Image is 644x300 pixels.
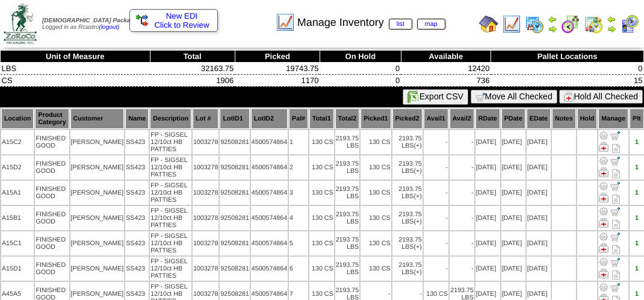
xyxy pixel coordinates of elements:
img: Manage Hold [599,243,608,253]
img: Adjust [599,232,608,242]
span: New EDI [166,11,198,20]
td: - [450,181,474,205]
td: A15D1 [1,257,34,281]
td: SS423 [125,257,149,281]
td: 130 CS [361,155,391,180]
th: RDate [475,108,500,129]
i: Note [612,169,620,178]
img: arrowleft.gif [548,14,557,24]
button: Move All Checked [471,90,557,104]
td: 130 CS [309,155,334,180]
td: SS423 [125,231,149,255]
td: 130 CS [309,181,334,205]
td: 1003278 [193,181,219,205]
div: 1 [630,189,643,196]
img: arrowright.gif [607,24,616,34]
div: 1 [630,240,643,247]
img: Adjust [599,131,608,140]
a: map [417,19,445,30]
th: Customer [70,108,125,129]
td: FP - SIGSEL 12/10ct HB PATTIES [150,155,191,180]
i: Note [612,144,620,153]
td: A15D2 [1,155,34,180]
td: 0 [320,63,401,75]
img: Adjust [599,156,608,166]
img: zoroco-logo-small.webp [4,4,37,44]
th: Avail2 [450,108,474,129]
img: cart.gif [475,92,485,102]
i: Note [612,220,620,229]
td: 1170 [235,75,320,87]
td: - [450,155,474,180]
td: SS423 [125,181,149,205]
td: 1003278 [193,206,219,230]
img: Move [610,181,620,191]
img: Adjust [599,181,608,191]
td: 130 CS [309,257,334,281]
img: ediSmall.gif [136,14,148,27]
td: 2 [289,155,308,180]
th: PDate [501,108,525,129]
td: [DATE] [475,130,500,154]
th: Total2 [335,108,360,129]
td: 92508281 [220,257,249,281]
td: 2193.75 LBS [335,155,360,180]
img: excel.gif [407,91,420,103]
td: A15C2 [1,130,34,154]
td: SS423 [125,206,149,230]
td: 4500574864 [251,257,288,281]
th: Total1 [309,108,334,129]
td: 6 [289,257,308,281]
th: Pallet Locations [491,51,644,63]
th: Manage [598,108,628,129]
td: FINISHED GOOD [35,181,69,205]
div: (+) [413,243,421,251]
a: New EDI Click to Review [136,11,211,30]
td: 0 [320,75,401,87]
td: 2193.75 LBS [335,181,360,205]
td: [PERSON_NAME] [70,181,125,205]
td: SS423 [125,155,149,180]
td: - [450,206,474,230]
td: - [424,206,448,230]
td: 2193.75 LBS [392,155,423,180]
div: 1 [630,164,643,171]
td: LBS [1,63,150,75]
td: 2193.75 LBS [335,231,360,255]
td: [DATE] [527,181,551,205]
div: 1 [630,265,643,272]
div: 1 [630,139,643,146]
td: CS [1,75,150,87]
th: Name [125,108,149,129]
img: Manage Hold [599,167,608,177]
th: LotID1 [220,108,249,129]
td: [DATE] [475,257,500,281]
td: FP - SIGSEL 12/10ct HB PATTIES [150,206,191,230]
td: FP - SIGSEL 12/10ct HB PATTIES [150,231,191,255]
td: 130 CS [309,206,334,230]
img: arrowleft.gif [607,14,616,24]
th: Pal# [289,108,308,129]
td: 2193.75 LBS [392,257,423,281]
td: - [450,130,474,154]
td: 130 CS [361,130,391,154]
div: (+) [413,142,421,149]
td: FP - SIGSEL 12/10ct HB PATTIES [150,181,191,205]
td: 92508281 [220,155,249,180]
img: calendarinout.gif [584,14,603,34]
td: 92508281 [220,181,249,205]
td: 2193.75 LBS [335,130,360,154]
button: Hold All Checked [559,90,643,104]
td: FINISHED GOOD [35,130,69,154]
img: Move [610,232,620,242]
div: (+) [413,167,421,175]
td: [DATE] [527,231,551,255]
td: 4500574864 [251,130,288,154]
img: hold.gif [564,92,574,102]
th: Location [1,108,34,129]
td: 4500574864 [251,181,288,205]
img: Adjust [599,283,608,292]
td: 2193.75 LBS [392,130,423,154]
td: FINISHED GOOD [35,231,69,255]
td: FINISHED GOOD [35,206,69,230]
